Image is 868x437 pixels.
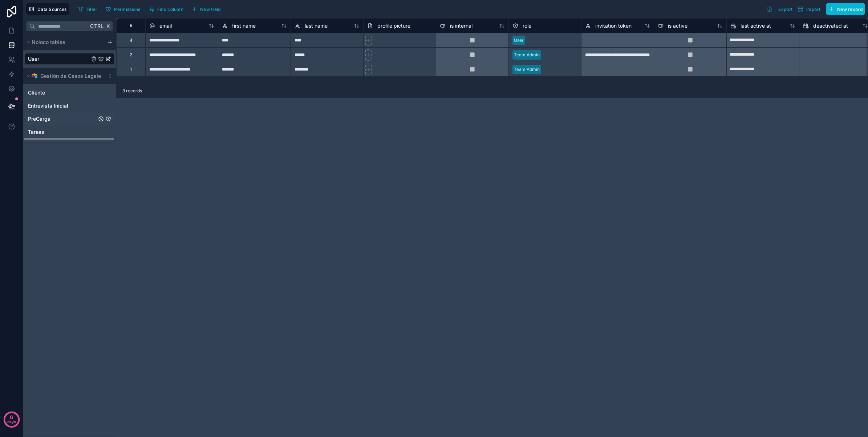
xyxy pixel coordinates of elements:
a: User [28,55,89,63]
div: Team Admin [514,66,540,73]
span: 3 records [122,88,142,94]
span: K [105,24,110,29]
span: Find column [157,7,183,12]
div: Cliente [25,87,114,99]
span: deactivated at [813,22,848,29]
div: User [514,37,524,44]
span: Ctrl [89,21,104,31]
div: # [122,23,140,28]
span: is internal [450,22,472,29]
span: New record [837,7,863,12]
button: Airtable LogoGestión de Casos Legales [25,71,104,81]
span: Entrevista Inicial [28,102,68,109]
span: Cliente [28,89,45,96]
p: 6 [10,414,13,421]
button: Import [795,3,823,15]
span: Filter [86,7,98,12]
span: Gestión de Casos Legales [40,72,104,80]
div: 2 [130,52,132,58]
span: last active at [741,22,771,29]
a: Entrevista Inicial [28,102,97,109]
span: is active [668,22,687,29]
span: last name [305,22,328,29]
div: scrollable content [23,34,116,141]
div: Entrevista Inicial [25,100,114,112]
span: PreCarga [28,115,50,123]
span: Export [778,7,792,12]
button: Filter [75,4,100,15]
span: New field [200,7,221,12]
div: PreCarga [25,113,114,125]
span: role [523,22,531,29]
a: New record [823,3,865,15]
button: Export [764,3,795,15]
span: invitation token [595,22,632,29]
a: Tareas [28,128,97,136]
div: 1 [130,67,132,72]
span: Data Sources [37,7,67,12]
div: Team Admin [514,52,540,58]
div: 4 [130,37,133,43]
a: PreCarga [28,115,97,123]
a: Cliente [28,89,97,96]
span: profile picture [377,22,410,29]
div: Tareas [25,126,114,138]
button: Data Sources [26,3,69,15]
button: Noloco tables [25,37,104,47]
a: Permissions [103,4,146,15]
button: New record [826,3,865,15]
span: User [28,55,39,63]
button: Find column [146,4,186,15]
div: User [25,53,114,65]
p: days [7,417,16,427]
span: Permissions [114,7,140,12]
span: first name [232,22,256,29]
span: email [159,22,172,29]
span: Tareas [28,128,44,136]
button: New field [189,4,223,15]
img: Airtable Logo [32,73,37,79]
span: Noloco tables [32,39,65,46]
button: Permissions [103,4,143,15]
span: Import [806,7,820,12]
